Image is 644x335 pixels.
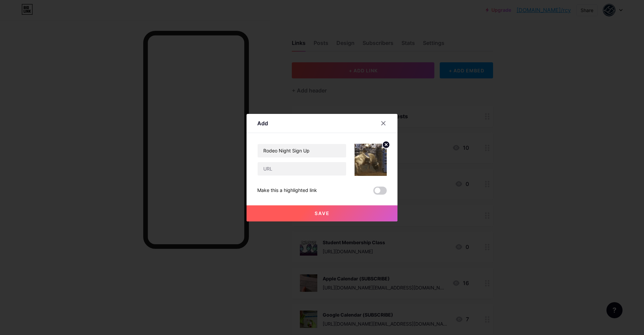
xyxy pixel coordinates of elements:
span: Save [315,210,330,216]
input: Title [258,144,346,157]
input: URL [258,162,346,176]
div: Make this a highlighted link [257,187,317,195]
button: Save [247,205,397,221]
div: Add [257,119,268,127]
img: link_thumbnail [355,144,387,176]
